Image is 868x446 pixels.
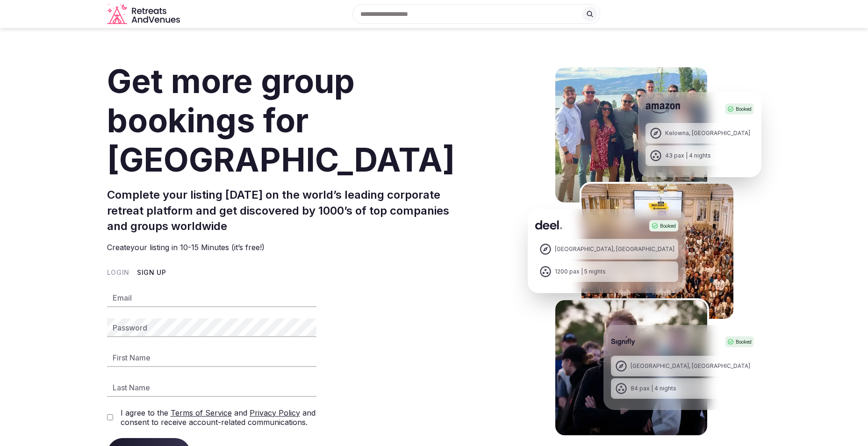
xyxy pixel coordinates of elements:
[553,65,709,204] img: Amazon Kelowna Retreat
[555,268,606,276] div: 1200 pax | 5 nights
[631,385,676,393] div: 84 pax | 4 nights
[121,408,316,427] label: I agree to the and and consent to receive account-related communications.
[107,4,182,25] a: Visit the homepage
[555,245,674,253] div: [GEOGRAPHIC_DATA], [GEOGRAPHIC_DATA]
[649,220,678,231] div: Booked
[250,408,300,417] a: Privacy Policy
[665,152,711,160] div: 43 pax | 4 nights
[580,182,735,321] img: Deel Spain Retreat
[107,4,182,25] svg: Retreats and Venues company logo
[553,298,709,437] img: Signifly Portugal Retreat
[631,362,750,370] div: [GEOGRAPHIC_DATA], [GEOGRAPHIC_DATA]
[171,408,232,417] a: Terms of Service
[137,268,166,277] button: Sign Up
[107,62,471,180] h1: Get more group bookings for [GEOGRAPHIC_DATA]
[107,242,471,253] p: Create your listing in 10-15 Minutes (it’s free!)
[665,129,750,137] div: Kelowna, [GEOGRAPHIC_DATA]
[725,103,754,115] div: Booked
[107,187,471,234] h2: Complete your listing [DATE] on the world’s leading corporate retreat platform and get discovered...
[107,268,130,277] button: Login
[725,336,754,347] div: Booked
